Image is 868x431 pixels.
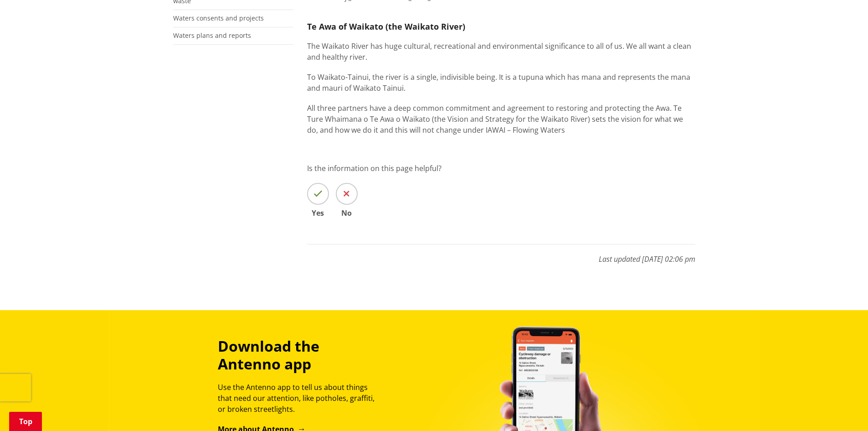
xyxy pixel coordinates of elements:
[307,72,695,93] p: To Waikato-Tainui, the river is a single, indivisible being. It is a tupuna which has mana and re...
[307,209,329,217] span: Yes
[173,14,264,22] a: Waters consents and projects
[218,382,383,415] p: Use the Antenno app to tell us about things that need our attention, like potholes, graffiti, or ...
[307,41,695,62] p: The Waikato River has huge cultural, recreational and environmental significance to all of us. We...
[307,244,695,265] p: Last updated [DATE] 02:06 pm
[307,21,465,32] strong: Te Awa of Waikato (the Waikato River)
[173,31,251,40] a: Waters plans and reports
[307,163,695,174] p: Is the information on this page helpful?
[336,209,358,217] span: No
[307,103,695,135] p: All three partners have a deep common commitment and agreement to restoring and protecting the Aw...
[9,412,42,431] a: Top
[218,338,383,373] h3: Download the Antenno app
[826,393,859,426] iframe: Messenger Launcher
